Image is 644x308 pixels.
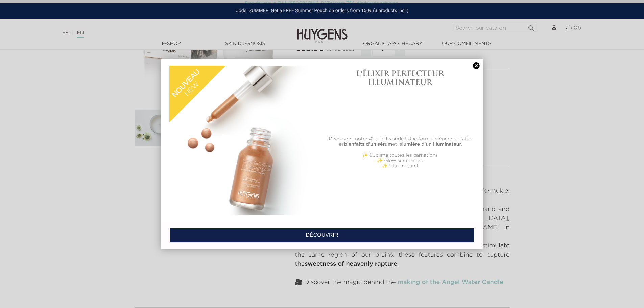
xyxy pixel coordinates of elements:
p: Découvrez notre #1 soin hybride ! Une formule légère qui allie les et la . [326,136,475,147]
a: DÉCOUVRIR [170,228,474,243]
p: ✨ Sublime toutes les carnations [326,152,475,158]
h1: L'ÉLIXIR PERFECTEUR ILLUMINATEUR [326,69,475,87]
b: lumière d'un illuminateur [402,142,461,147]
p: ✨ Glow sur mesure [326,158,475,163]
b: bienfaits d'un sérum [344,142,392,147]
p: ✨ Ultra naturel [326,163,475,169]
